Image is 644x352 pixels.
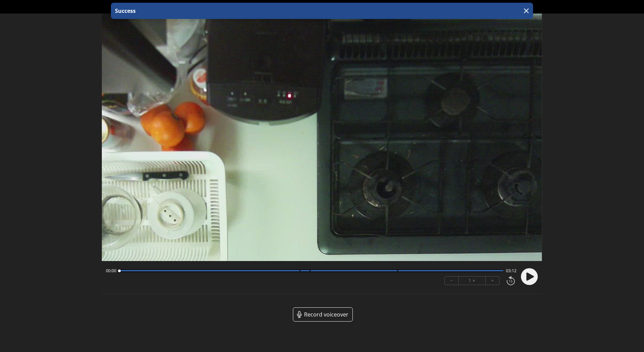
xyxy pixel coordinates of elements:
button: + [486,277,499,285]
a: Record voiceover [293,307,353,322]
a: 00:38:37 [309,2,335,12]
span: Record voiceover [304,310,348,319]
p: Success [114,7,136,15]
span: 03:12 [506,268,516,274]
div: 1 × [459,277,486,285]
button: − [445,277,459,285]
span: 00:00 [106,268,116,274]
